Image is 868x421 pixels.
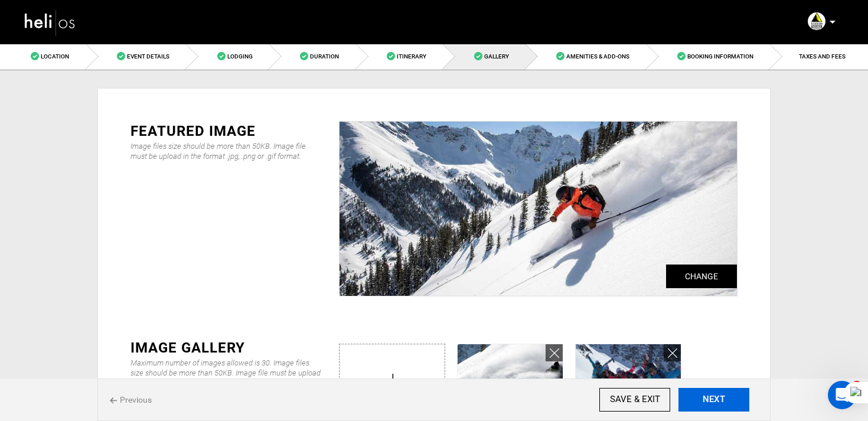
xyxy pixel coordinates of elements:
[127,53,169,60] span: Event Details
[310,53,339,60] span: Duration
[687,53,753,60] span: Booking Information
[24,6,77,38] img: heli-logo
[546,344,563,361] a: Remove
[599,388,670,412] input: SAVE & EXIT
[852,381,862,390] span: 1
[566,53,629,60] span: Amenities & Add-Ons
[828,381,856,409] iframe: Intercom live chat
[130,141,321,161] div: Image files size should be more than 50KB. Image file must be upload in the format .jpg, .png or ...
[227,53,253,60] span: Lodging
[799,53,846,60] span: TAXES AND FEES
[808,12,825,30] img: b3bcc865aaab25ac3536b0227bee0eb5.png
[666,265,737,288] label: Change
[397,53,426,60] span: Itinerary
[678,388,749,412] button: NEXT
[110,397,117,404] img: back%20icon.svg
[130,121,321,141] div: FEATURED IMAGE
[130,338,321,358] div: IMAGE GALLERY
[484,53,509,60] span: Gallery
[340,122,737,296] img: 54d6504db3d930adee511ab343d5eaa3.jpeg
[110,394,152,406] span: Previous
[664,344,681,361] a: Remove
[130,358,321,388] div: Maximum number of images allowed is 30. Image files size should be more than 50KB. Image file mus...
[41,53,69,60] span: Location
